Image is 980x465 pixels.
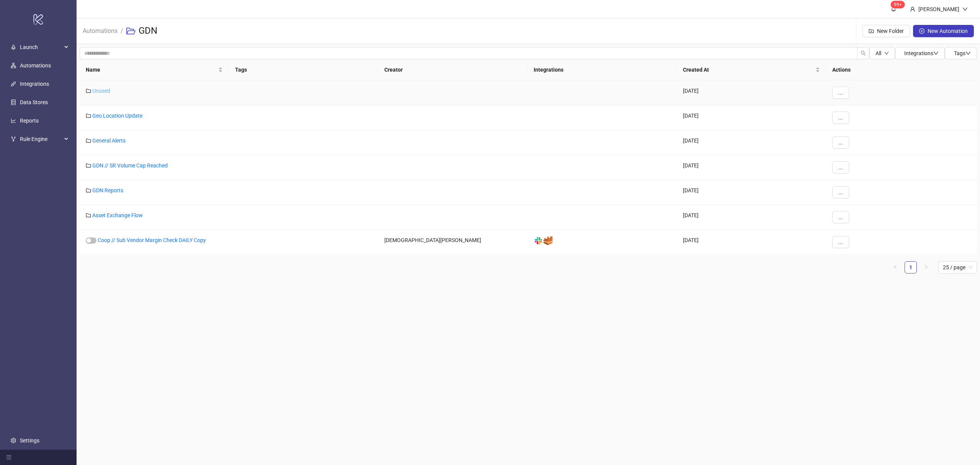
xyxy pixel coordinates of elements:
span: ... [838,115,843,121]
th: Created At [677,59,826,80]
span: fork [11,136,16,142]
button: Integrationsdown [895,47,945,59]
a: Geo Location Update [92,113,142,119]
span: folder [86,138,91,143]
span: Name [86,65,217,74]
a: Automations [81,26,119,34]
div: [DEMOGRAPHIC_DATA][PERSON_NAME] [378,230,528,255]
th: Creator [378,59,528,80]
div: Page Size [938,261,977,273]
a: Reports [20,118,39,124]
button: Alldown [869,47,895,59]
span: New Automation [928,28,968,34]
span: 25 / page [943,262,972,273]
span: down [962,7,968,12]
li: / [121,19,123,43]
button: left [889,261,902,273]
div: [DATE] [677,180,826,205]
span: folder [86,213,91,218]
span: right [924,265,928,269]
button: ... [832,186,849,198]
span: plus-circle [919,28,924,34]
button: ... [832,136,849,149]
button: ... [832,161,849,174]
span: folder [86,163,91,168]
th: Tags [229,59,378,80]
span: search [861,51,866,56]
span: menu-fold [6,455,11,460]
button: New Folder [862,25,910,37]
span: Tags [954,50,971,56]
span: ... [838,239,843,245]
span: folder [86,88,91,93]
span: folder-add [869,28,874,34]
span: ... [838,164,843,170]
span: ... [838,139,843,146]
span: Integrations [904,50,939,56]
span: folder-open [126,26,136,36]
a: Settings [20,437,39,444]
button: ... [832,111,849,124]
span: folder [86,188,91,193]
a: Coop // Sub Vendor Margin Check DAILY Copy [98,237,206,243]
div: [DATE] [677,80,826,105]
div: [DATE] [677,230,826,255]
div: [DATE] [677,130,826,155]
th: Integrations [528,59,677,80]
button: right [920,261,932,273]
a: GDN Reports [92,187,123,193]
th: Actions [826,59,977,80]
span: ... [838,214,843,220]
button: Tagsdown [945,47,977,59]
span: New Folder [877,28,904,34]
button: ... [832,211,849,223]
span: user [910,7,915,12]
span: left [893,265,898,269]
div: [DATE] [677,205,826,230]
a: Integrations [20,81,49,87]
span: bell [891,6,896,11]
span: rocket [11,44,16,50]
div: [DATE] [677,105,826,130]
span: down [965,51,971,56]
li: Previous Page [889,261,902,273]
a: Unused [92,88,110,94]
span: ... [838,189,843,195]
a: GDN // SR Volume Cap Reached [92,162,168,169]
span: down [884,51,889,56]
span: Rule Engine [20,131,62,147]
button: New Automation [913,25,974,37]
li: Next Page [920,261,932,273]
a: Asset Exchange Flow [92,212,143,218]
span: Launch [20,39,62,55]
div: [DATE] [677,155,826,180]
span: folder [86,113,91,118]
a: Automations [20,62,51,69]
span: down [933,51,939,56]
span: All [875,50,881,56]
a: Data Stores [20,99,48,105]
button: ... [832,236,849,248]
span: ... [838,90,843,96]
a: 1 [905,262,916,273]
sup: 684 [891,1,905,8]
div: [PERSON_NAME] [915,5,962,13]
span: Created At [683,65,814,74]
h3: GDN [139,25,157,37]
a: General Alerts [92,138,126,144]
button: ... [832,87,849,99]
th: Name [80,59,229,80]
li: 1 [905,261,917,273]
